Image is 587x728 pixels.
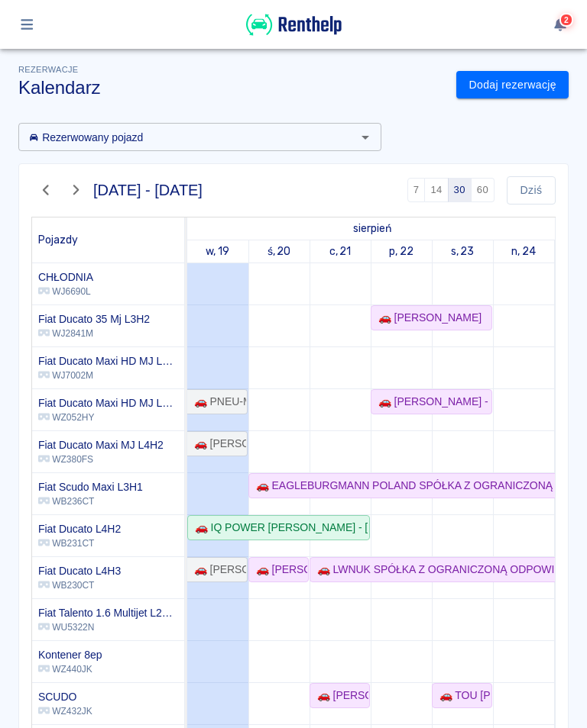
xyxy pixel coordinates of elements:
h4: [DATE] - [DATE] [93,181,203,199]
span: Rezerwacje [18,65,78,74]
h6: Fiat Ducato Maxi MJ L4H2 [38,437,164,453]
a: Renthelp logo [246,27,342,40]
div: 🚗 [PERSON_NAME] [372,310,482,326]
a: 20 sierpnia 2025 [264,240,295,263]
div: 🚗 PNEU-MIX - [PERSON_NAME] - [PERSON_NAME] [188,394,246,410]
a: 21 sierpnia 2025 [326,240,355,263]
button: 60 dni [471,178,495,202]
p: WB231CT [38,536,121,550]
p: WB230CT [38,578,121,592]
p: WZ440JK [38,662,102,676]
button: 14 dni [424,178,448,202]
p: WJ7002M [38,369,178,382]
h6: Fiat Talento 1.6 Multijet L2H1 Base [38,605,178,620]
div: 🚗 IQ POWER [PERSON_NAME] - [PERSON_NAME] [189,520,368,536]
p: WJ6690L [38,285,93,298]
a: 19 sierpnia 2025 [202,240,233,263]
h6: Fiat Ducato 35 Mj L3H2 [38,311,150,327]
p: WZ432JK [38,704,92,718]
button: 7 dni [407,178,426,202]
div: 🚗 [PERSON_NAME] [188,562,246,578]
h6: Kontener 8ep [38,647,102,662]
div: 🚗 [PERSON_NAME] - [PERSON_NAME] [372,394,491,410]
div: 🚗 [PERSON_NAME] [250,562,307,578]
div: 🚗 TOU [PERSON_NAME] - [PERSON_NAME] [433,688,491,704]
a: Dodaj rezerwację [456,71,569,99]
p: WZ380FS [38,453,164,466]
a: 22 sierpnia 2025 [385,240,417,263]
h6: Fiat Ducato L4H3 [38,563,121,578]
a: 24 sierpnia 2025 [508,240,540,263]
p: WB236CT [38,494,143,508]
a: 19 sierpnia 2025 [349,217,395,240]
h6: Fiat Ducato Maxi HD MJ L4H2 [38,395,178,411]
h6: CHŁODNIA [38,269,93,285]
button: 2 [546,11,576,37]
span: 2 [563,15,570,24]
div: 🚗 [PERSON_NAME] [188,436,246,452]
h6: Fiat Ducato L4H2 [38,521,121,536]
span: Pojazdy [38,234,78,246]
div: 🚗 [PERSON_NAME] [311,688,368,704]
h3: Kalendarz [18,77,444,98]
button: 30 dni [448,178,472,202]
h6: SCUDO [38,689,92,704]
p: WU5322N [38,620,178,634]
h6: Fiat Scudo Maxi L3H1 [38,479,143,494]
p: WZ052HY [38,411,178,424]
h6: Fiat Ducato Maxi HD MJ L4H2 [38,353,178,369]
input: Wyszukaj i wybierz pojazdy... [23,127,352,147]
img: Renthelp logo [246,12,342,37]
a: 23 sierpnia 2025 [447,240,478,263]
p: WJ2841M [38,327,150,340]
button: Dziś [507,176,556,205]
button: Otwórz [355,127,376,148]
